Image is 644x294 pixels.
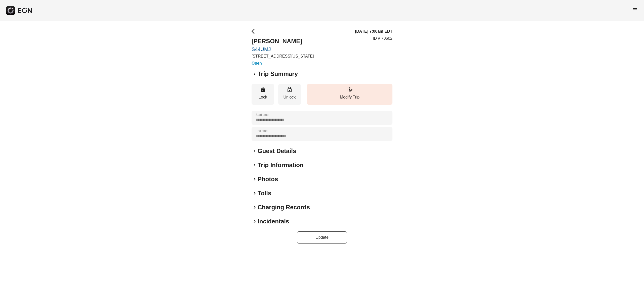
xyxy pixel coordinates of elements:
span: keyboard_arrow_right [252,204,258,210]
span: lock [260,86,266,92]
h2: Incidentals [258,217,289,225]
p: [STREET_ADDRESS][US_STATE] [252,53,314,59]
span: arrow_back_ios [252,28,258,34]
h2: Tolls [258,189,271,197]
h2: Trip Information [258,161,304,169]
span: keyboard_arrow_right [252,190,258,196]
span: keyboard_arrow_right [252,218,258,224]
span: keyboard_arrow_right [252,148,258,154]
h2: Photos [258,175,278,183]
button: Lock [252,84,274,105]
a: S44UMJ [252,46,314,52]
h3: [DATE] 7:00am EDT [355,28,392,34]
p: Modify Trip [309,94,390,100]
p: ID # 70602 [373,35,392,41]
button: Unlock [278,84,301,105]
h3: Open [252,60,314,66]
p: Unlock [281,94,298,100]
p: Lock [254,94,272,100]
h2: Charging Records [258,203,310,211]
span: keyboard_arrow_right [252,176,258,182]
button: Modify Trip [307,84,392,105]
span: menu [632,7,638,13]
button: Update [297,231,347,243]
h2: Guest Details [258,147,296,155]
span: keyboard_arrow_right [252,162,258,168]
span: keyboard_arrow_right [252,71,258,77]
span: lock_open [287,86,293,92]
span: edit_road [347,86,353,92]
h2: Trip Summary [258,70,298,78]
h2: [PERSON_NAME] [252,37,314,45]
